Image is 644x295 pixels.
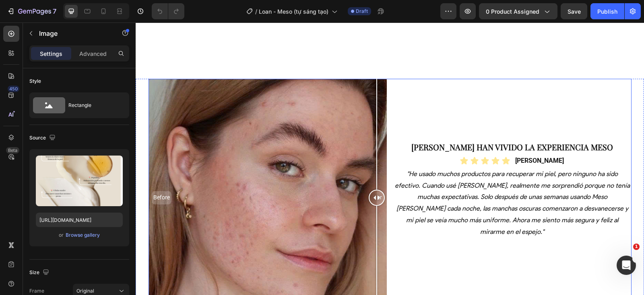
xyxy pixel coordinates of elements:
div: Undo/Redo [152,3,184,19]
div: Style [29,78,41,85]
img: preview-image [36,156,123,206]
button: 0 product assigned [479,3,557,19]
button: Publish [590,3,624,19]
span: / [255,7,257,16]
span: "He usado muchos productos para recuperar mi piel, pero ninguno ha sido efectivo. Cuando usé [PER... [259,147,494,213]
input: https://example.com/image.jpg [36,213,123,227]
iframe: To enrich screen reader interactions, please activate Accessibility in Grammarly extension settings [136,23,644,295]
p: Advanced [79,49,107,58]
div: 450 [8,86,19,92]
label: Frame [29,287,44,295]
p: [PERSON_NAME] [380,133,495,144]
button: 7 [3,3,60,19]
p: 7 [53,6,56,16]
button: Save [561,3,587,19]
button: Browse gallery [65,231,100,239]
div: Source [29,133,57,143]
span: Original [76,287,94,295]
div: Size [29,267,51,278]
div: Browse gallery [66,231,100,239]
span: Loan - Meso (tự sáng tạo) [259,7,328,16]
iframe: Intercom live chat [617,256,636,275]
p: Image [39,29,107,38]
div: Beta [6,147,19,154]
span: 1 [633,244,640,250]
p: Settings [40,49,62,58]
div: Rectangle [68,96,118,115]
span: Draft [356,8,368,15]
span: 0 product assigned [486,7,539,16]
span: [PERSON_NAME] han vivido la experiencia Meso [276,119,477,130]
div: Publish [597,7,617,16]
span: Save [568,8,581,15]
span: or [59,230,64,240]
